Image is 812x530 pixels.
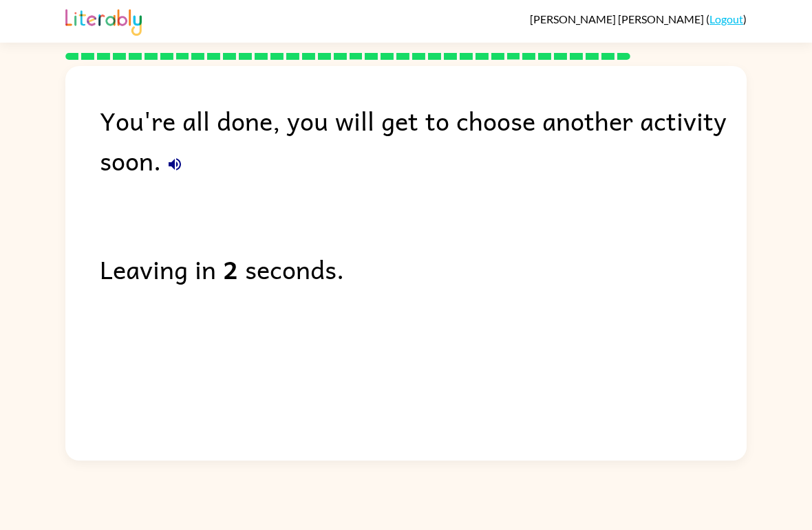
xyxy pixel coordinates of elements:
img: Literably [65,5,142,36]
div: ( ) [530,12,747,25]
b: 2 [223,249,238,289]
div: Leaving in seconds. [100,249,747,289]
a: Logout [709,12,743,25]
div: You're all done, you will get to choose another activity soon. [100,100,747,180]
span: [PERSON_NAME] [PERSON_NAME] [530,12,706,25]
